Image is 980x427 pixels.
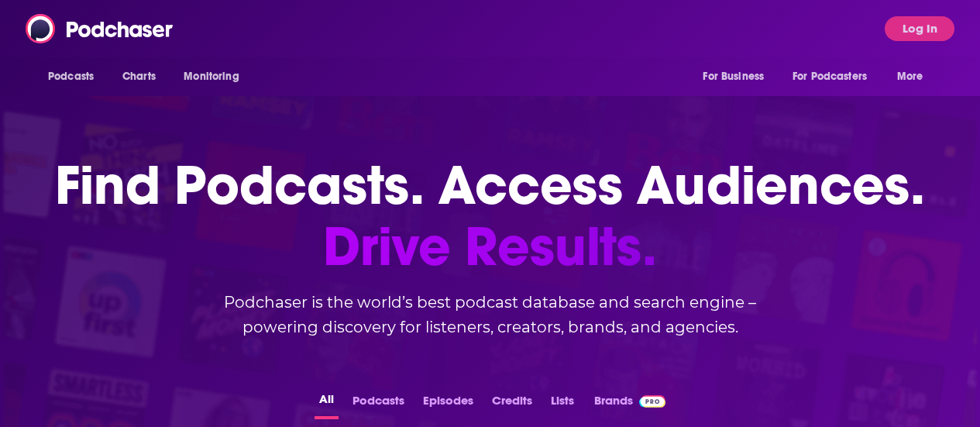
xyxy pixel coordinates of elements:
span: For Business [703,66,764,88]
button: open menu [37,62,114,91]
span: Podcasts [48,66,94,88]
button: All [315,389,339,419]
a: Charts [112,62,165,91]
button: Podcasts [348,389,409,419]
button: Lists [546,389,579,419]
button: open menu [173,62,259,91]
button: open menu [782,62,889,91]
h2: Podchaser is the world’s best podcast database and search engine – powering discovery for listene... [181,290,800,339]
img: Podchaser - Follow, Share and Rate Podcasts [26,14,174,43]
span: For Podcasters [793,66,867,88]
span: Charts [122,66,156,88]
span: Monitoring [184,66,239,88]
span: More [897,66,923,88]
a: BrandsPodchaser Pro [594,389,666,419]
h1: Find Podcasts. Access Audiences. [55,155,925,277]
button: open menu [692,62,783,91]
button: Episodes [418,389,478,419]
span: Drive Results. [55,216,925,277]
button: Log In [885,16,954,41]
button: open menu [886,62,943,91]
button: Credits [487,389,537,419]
img: Podchaser Pro [639,395,666,408]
